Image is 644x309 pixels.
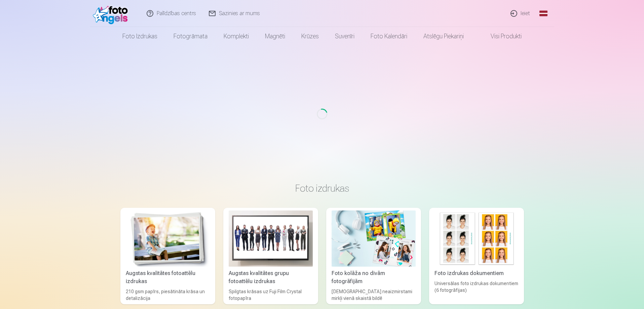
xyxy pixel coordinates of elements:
img: Foto izdrukas dokumentiem [434,210,519,267]
a: Komplekti [216,27,257,46]
div: Augstas kvalitātes fotoattēlu izdrukas [123,269,213,285]
a: Augstas kvalitātes fotoattēlu izdrukasAugstas kvalitātes fotoattēlu izdrukas210 gsm papīrs, piesā... [120,208,215,304]
a: Atslēgu piekariņi [415,27,472,46]
a: Foto kolāža no divām fotogrāfijāmFoto kolāža no divām fotogrāfijām[DEMOGRAPHIC_DATA] neaizmirstam... [326,208,421,304]
div: Augstas kvalitātes grupu fotoattēlu izdrukas [226,269,315,285]
img: Foto kolāža no divām fotogrāfijām [332,210,416,267]
div: 210 gsm papīrs, piesātināta krāsa un detalizācija [123,288,213,302]
div: Universālas foto izdrukas dokumentiem (6 fotogrāfijas) [432,280,521,302]
a: Foto izdrukas [114,27,165,46]
img: /fa1 [93,3,131,24]
h3: Foto izdrukas [126,182,519,194]
div: Spilgtas krāsas uz Fuji Film Crystal fotopapīra [226,288,315,302]
div: [DEMOGRAPHIC_DATA] neaizmirstami mirkļi vienā skaistā bildē [329,288,418,302]
a: Suvenīri [327,27,363,46]
a: Visi produkti [472,27,530,46]
a: Fotogrāmata [165,27,216,46]
img: Augstas kvalitātes fotoattēlu izdrukas [126,210,210,267]
a: Augstas kvalitātes grupu fotoattēlu izdrukasAugstas kvalitātes grupu fotoattēlu izdrukasSpilgtas ... [223,208,318,304]
a: Foto kalendāri [363,27,415,46]
div: Foto izdrukas dokumentiem [432,269,521,277]
div: Foto kolāža no divām fotogrāfijām [329,269,418,285]
a: Krūzes [293,27,327,46]
a: Foto izdrukas dokumentiemFoto izdrukas dokumentiemUniversālas foto izdrukas dokumentiem (6 fotogr... [429,208,524,304]
img: Augstas kvalitātes grupu fotoattēlu izdrukas [229,210,313,267]
a: Magnēti [257,27,293,46]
